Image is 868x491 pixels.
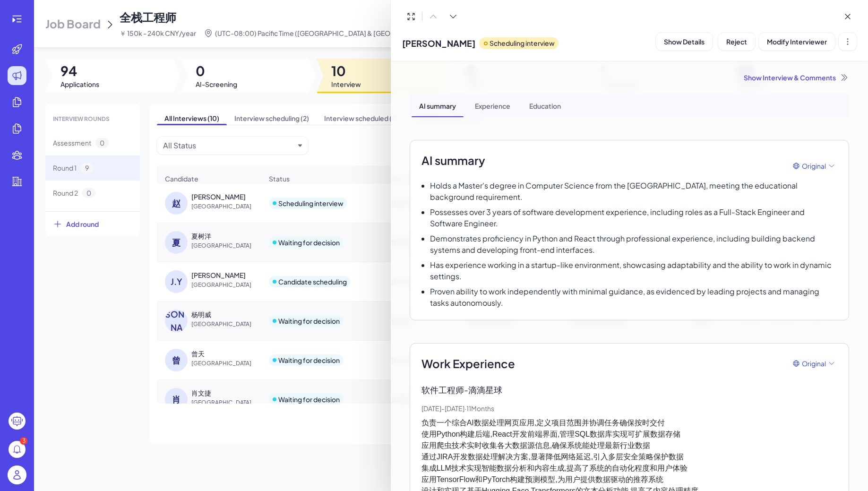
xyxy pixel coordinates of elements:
[656,33,713,51] button: Show Details
[421,152,485,169] h2: AI summary
[718,33,755,51] button: Reject
[467,94,518,117] div: Experience
[664,37,705,46] span: Show Details
[430,286,837,309] p: Proven ability to work independently with minimal guidance, as evidenced by leading projects and ...
[430,233,837,256] p: Demonstrates proficiency in Python and React through professional experience, including building ...
[490,38,555,48] p: Scheduling interview
[726,37,747,46] span: Reject
[759,33,835,51] button: Modify Interviewer
[802,359,826,369] span: Original
[430,259,837,282] p: Has experience working in a startup-like environment, showcasing adaptability and the ability to ...
[802,161,826,171] span: Original
[421,404,837,413] p: [DATE] - [DATE] · 11 Months
[430,180,837,203] p: Holds a Master's degree in Computer Science from the [GEOGRAPHIC_DATA], meeting the educational b...
[421,355,515,372] span: Work Experience
[522,94,568,117] div: Education
[421,383,837,396] p: 软件工程师 - 滴滴星球
[402,37,475,50] span: [PERSON_NAME]
[410,73,849,82] div: Show Interview & Comments
[430,207,837,229] p: Possesses over 3 years of software development experience, including roles as a Full-Stack Engine...
[767,37,827,46] span: Modify Interviewer
[412,94,464,117] div: AI summary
